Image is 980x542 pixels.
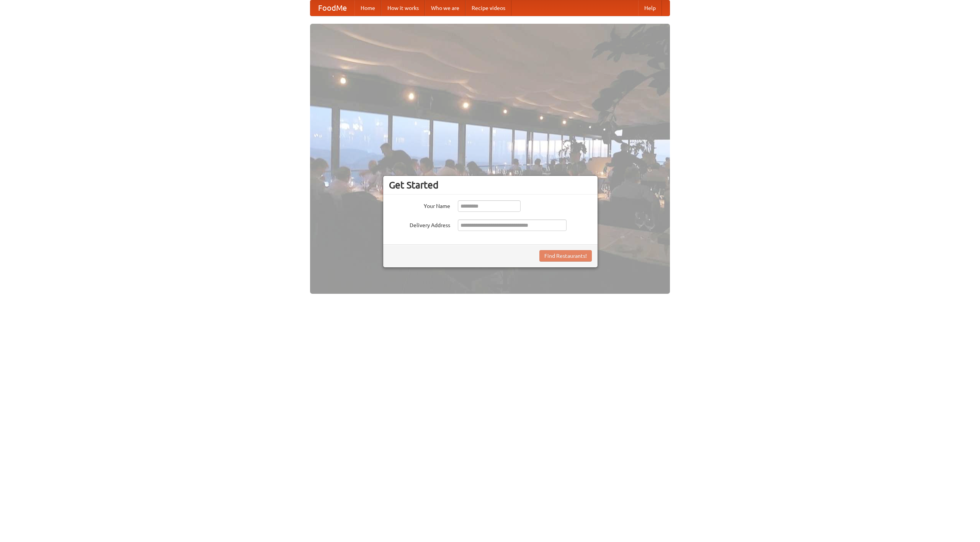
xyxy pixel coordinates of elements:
a: Home [354,0,381,16]
a: Help [638,0,662,16]
button: Find Restaurants! [539,250,592,262]
label: Delivery Address [389,219,450,229]
a: FoodMe [310,0,354,16]
label: Your Name [389,200,450,210]
a: Who we are [425,0,465,16]
a: How it works [381,0,425,16]
a: Recipe videos [465,0,511,16]
h3: Get Started [389,179,592,191]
